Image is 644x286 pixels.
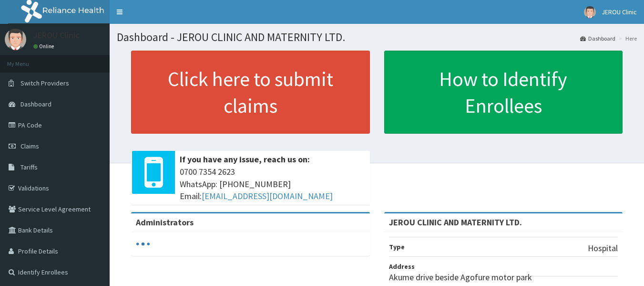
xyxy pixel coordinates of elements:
a: Click here to submit claims [131,51,370,134]
a: Online [33,43,56,50]
span: Dashboard [20,100,51,108]
svg: audio-loading [136,237,150,251]
b: Administrators [136,217,194,228]
b: Type [389,243,405,251]
a: Dashboard [580,34,615,42]
img: User Image [584,6,596,18]
b: Address [389,262,415,271]
p: Hospital [588,242,618,254]
span: Claims [20,142,39,150]
img: User Image [5,29,26,50]
span: 0700 7354 2623 WhatsApp: [PHONE_NUMBER] Email: [180,166,365,202]
span: JEROU Clinic [602,8,637,16]
a: How to Identify Enrollees [384,51,623,134]
li: Here [616,34,637,42]
h1: Dashboard - JEROU CLINIC AND MATERNITY LTD. [117,31,637,43]
strong: JEROU CLINIC AND MATERNITY LTD. [389,217,522,228]
p: JEROU Clinic [33,31,80,40]
span: Switch Providers [20,79,69,87]
span: Tariffs [20,163,38,171]
a: [EMAIL_ADDRESS][DOMAIN_NAME] [202,191,333,201]
b: If you have any issue, reach us on: [180,154,310,165]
